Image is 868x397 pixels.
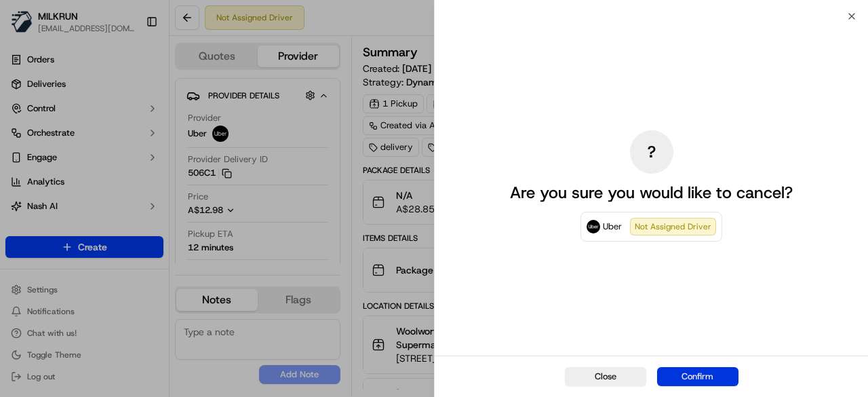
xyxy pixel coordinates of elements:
button: Close [565,367,646,386]
span: Uber [603,220,622,233]
button: Confirm [657,367,738,386]
div: ? [630,130,673,174]
p: Are you sure you would like to cancel? [510,182,793,204]
img: Uber [587,220,600,233]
